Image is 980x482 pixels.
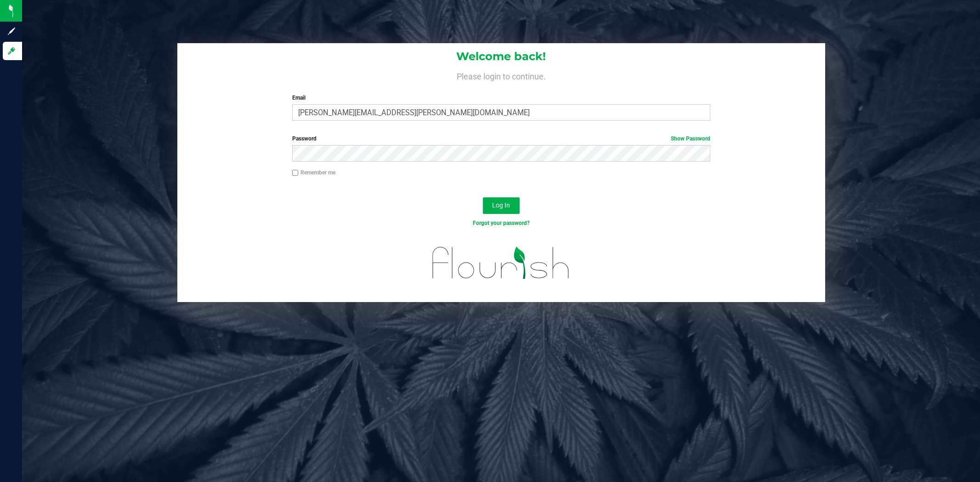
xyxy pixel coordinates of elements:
[292,135,317,142] span: Password
[292,170,299,176] input: Remember me
[177,50,825,62] h1: Welcome back!
[292,168,335,177] label: Remember me
[177,70,825,81] h4: Please login to continue.
[483,197,520,214] button: Log In
[292,94,710,102] label: Email
[7,27,16,36] inline-svg: Sign up
[671,135,710,142] a: Show Password
[420,237,582,289] img: flourish_logo.svg
[7,46,16,56] inline-svg: Log in
[492,202,510,209] span: Log In
[473,220,530,226] a: Forgot your password?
